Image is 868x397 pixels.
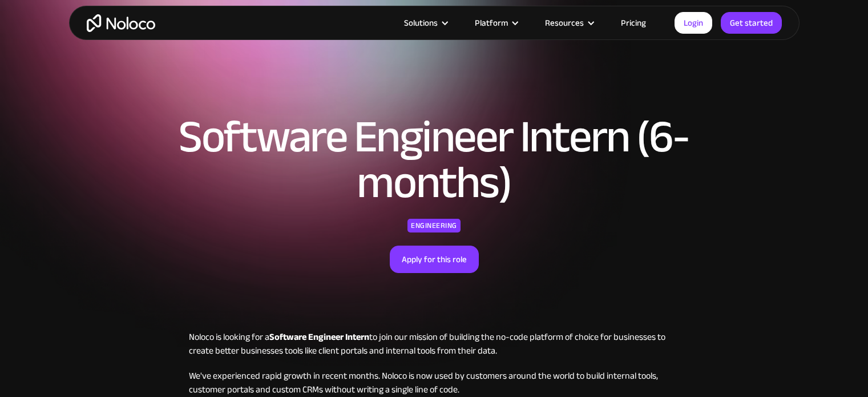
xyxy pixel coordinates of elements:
p: We've experienced rapid growth in recent months. Noloco is now used by customers around the world... [189,369,680,396]
p: Noloco is looking for a to join our mission of building the no-code platform of choice for busine... [189,330,680,358]
div: Engineering [407,219,461,232]
div: Solutions [390,15,461,30]
div: Platform [461,15,531,30]
div: Resources [531,15,607,30]
a: Apply for this role [390,246,479,273]
a: home [87,14,155,32]
div: Solutions [404,15,438,30]
strong: Software Engineer Intern [269,328,369,346]
h1: Software Engineer Intern (6-months) [140,114,728,206]
div: Resources [545,15,584,30]
a: Get started [721,12,782,34]
a: Login [675,12,712,34]
a: Pricing [607,15,660,30]
div: Platform [475,15,508,30]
